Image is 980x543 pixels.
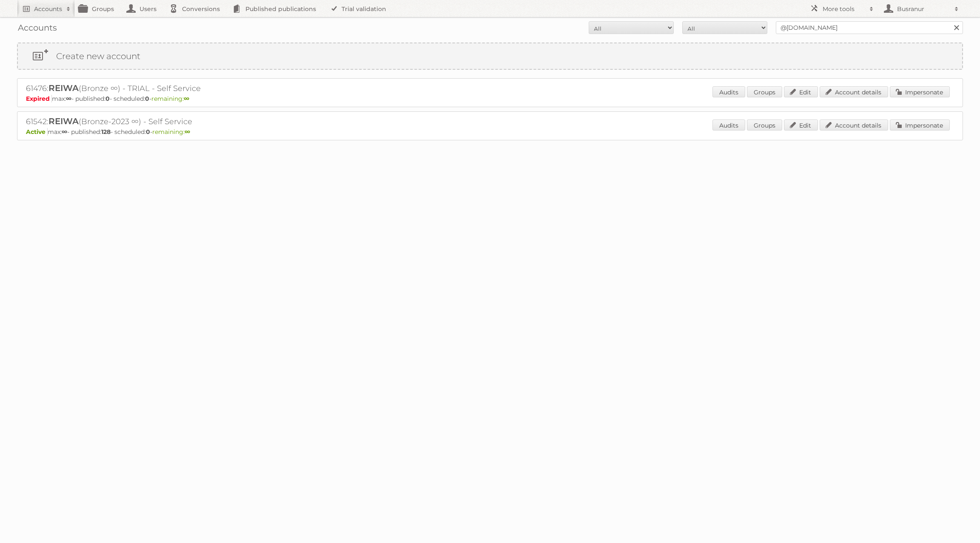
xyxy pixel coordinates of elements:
[26,128,48,136] span: Active
[784,119,818,131] a: Edit
[26,83,324,94] h2: 61476: (Bronze ∞) - TRIAL - Self Service
[747,86,782,97] a: Groups
[48,116,79,126] span: REIWA
[26,95,954,102] p: max: - published: - scheduled: -
[146,128,150,136] strong: 0
[34,5,62,13] h2: Accounts
[890,86,950,97] a: Impersonate
[820,119,888,131] a: Account details
[895,5,950,13] h2: Busranur
[747,119,782,131] a: Groups
[185,128,190,136] strong: ∞
[18,43,962,69] a: Create new account
[105,95,110,102] strong: 0
[145,95,149,102] strong: 0
[101,128,111,136] strong: 128
[152,128,190,136] span: remaining:
[26,116,324,127] h2: 61542: (Bronze-2023 ∞) - Self Service
[48,83,79,93] span: REIWA
[26,95,52,102] span: Expired
[784,86,818,97] a: Edit
[151,95,189,102] span: remaining:
[712,86,745,97] a: Audits
[62,128,67,136] strong: ∞
[184,95,189,102] strong: ∞
[823,5,865,13] h2: More tools
[66,95,71,102] strong: ∞
[890,119,950,131] a: Impersonate
[712,119,745,131] a: Audits
[26,128,954,136] p: max: - published: - scheduled: -
[820,86,888,97] a: Account details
